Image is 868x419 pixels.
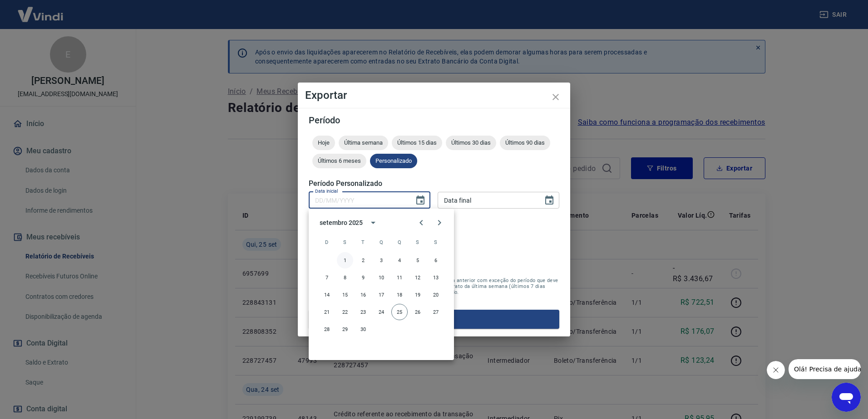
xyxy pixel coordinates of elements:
button: 13 [428,269,444,286]
button: 28 [319,321,335,337]
div: Últimos 6 meses [312,154,366,168]
button: Previous month [412,214,430,232]
button: Choose date [411,191,429,209]
button: 24 [373,304,390,320]
button: Next month [430,214,449,232]
button: 20 [428,287,444,303]
button: calendar view is open, switch to year view [365,215,381,230]
button: 23 [355,304,371,320]
button: 10 [373,269,390,286]
button: 1 [337,252,353,268]
button: 30 [355,321,371,337]
button: 2 [355,252,371,268]
span: quarta-feira [373,233,390,251]
button: close [545,86,567,108]
span: quinta-feira [391,233,408,251]
div: Personalizado [370,154,417,168]
span: Últimos 90 dias [500,139,550,146]
button: 3 [373,252,390,268]
button: 18 [391,287,408,303]
input: DD/MM/YYYY [309,192,408,209]
span: Hoje [312,139,335,146]
input: DD/MM/YYYY [438,192,537,209]
iframe: Fechar mensagem [767,361,785,379]
button: 7 [319,269,335,286]
iframe: Mensagem da empresa [789,359,861,379]
button: 11 [391,269,408,286]
button: 14 [319,287,335,303]
button: 26 [409,304,426,320]
span: domingo [319,233,335,251]
h5: Período [309,116,559,125]
button: 25 [391,304,408,320]
iframe: Botão para abrir a janela de mensagens [832,383,861,412]
span: Última semana [339,139,388,146]
div: Última semana [339,136,388,150]
span: sexta-feira [409,233,426,251]
button: 9 [355,269,371,286]
div: Últimos 30 dias [446,136,496,150]
div: Últimos 15 dias [392,136,442,150]
span: Últimos 15 dias [392,139,442,146]
div: setembro 2025 [320,218,363,228]
button: 22 [337,304,353,320]
h4: Exportar [305,90,563,101]
button: 4 [391,252,408,268]
button: 19 [409,287,426,303]
button: 5 [409,252,426,268]
span: sábado [428,233,444,251]
label: Data inicial [315,188,338,195]
button: 21 [319,304,335,320]
button: 17 [373,287,390,303]
h5: Período Personalizado [309,179,559,188]
button: 16 [355,287,371,303]
button: Choose date [540,191,558,209]
span: segunda-feira [337,233,353,251]
span: Últimos 6 meses [312,157,366,164]
div: Últimos 90 dias [500,136,550,150]
span: Personalizado [370,157,417,164]
button: 12 [409,269,426,286]
button: 8 [337,269,353,286]
button: 27 [428,304,444,320]
button: 29 [337,321,353,337]
button: 6 [428,252,444,268]
span: terça-feira [355,233,371,251]
span: Olá! Precisa de ajuda? [5,6,76,14]
button: 15 [337,287,353,303]
div: Hoje [312,136,335,150]
span: Últimos 30 dias [446,139,496,146]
